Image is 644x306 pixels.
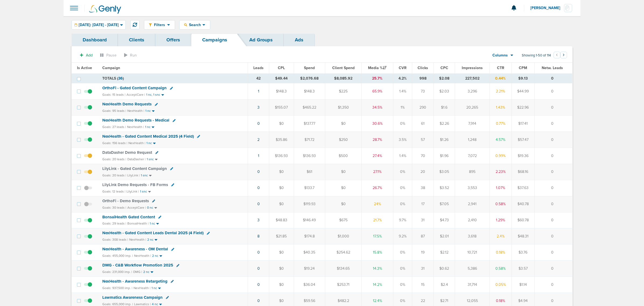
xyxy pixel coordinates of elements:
[127,173,140,177] small: LilyLink |
[455,261,490,277] td: 5,386
[534,261,572,277] td: 0
[412,277,434,293] td: 15
[455,277,490,293] td: 31,714
[492,53,508,58] span: Columns
[362,73,393,83] td: 25.7%
[102,247,168,251] span: NexHealth - Awareness - OM Dental
[393,116,412,132] td: 0%
[455,180,490,196] td: 3,553
[412,116,434,132] td: 61
[257,121,260,126] a: 0
[269,261,294,277] td: $0
[512,196,534,212] td: $40.78
[522,53,551,58] span: Showing 1-50 of 114
[393,196,412,212] td: 0%
[534,180,572,196] td: 0
[455,228,490,244] td: 3,618
[332,66,355,70] span: Client Spend
[393,99,412,116] td: 1%
[412,212,434,228] td: 31
[102,86,167,90] span: OrthoFi - Gated Content Campaign
[102,125,126,129] small: Goals: 27 leads |
[294,148,325,164] td: $136.93
[534,228,572,244] td: 0
[440,66,448,70] span: CPC
[102,141,127,145] small: Goals: 156 leads |
[534,244,572,261] td: 0
[412,83,434,99] td: 73
[455,99,490,116] td: 20,265
[129,238,146,241] small: NexHealth |
[362,164,393,180] td: 27.1%
[362,244,393,261] td: 15.8%
[455,116,490,132] td: 7,914
[294,244,325,261] td: $40.35
[152,23,167,27] span: Filters
[362,277,393,293] td: 14.2%
[102,166,167,171] span: LilyLink - Gated Content Campaign
[248,73,269,83] td: 42
[393,261,412,277] td: 0%
[269,180,294,196] td: $0
[325,212,362,228] td: $675
[434,244,455,261] td: $2.12
[434,148,455,164] td: $1.96
[152,254,158,258] small: 2 nc
[512,164,534,180] td: $68.16
[257,169,260,174] a: 0
[412,132,434,148] td: 57
[534,196,572,212] td: 0
[399,66,407,70] span: CVR
[534,277,572,293] td: 0
[490,212,512,228] td: 1.29%
[257,266,260,271] a: 0
[534,148,572,164] td: 0
[118,34,155,46] a: Clients
[512,228,534,244] td: $48.31
[434,261,455,277] td: $0.62
[140,190,147,194] small: 1 snc
[269,244,294,261] td: $0
[362,148,393,164] td: 27.4%
[102,279,167,284] span: NexHealth - Awareness Retargeting
[393,148,412,164] td: 1.4%
[412,99,434,116] td: 290
[102,295,163,300] span: Lawmatics Awareness Campaign
[368,66,387,70] span: Media %
[102,238,128,242] small: Goals: 308 leads |
[257,218,260,222] a: 3
[127,157,146,161] small: DataDasher |
[362,228,393,244] td: 17.5%
[294,228,325,244] td: $174.8
[325,99,362,116] td: $1,350
[325,196,362,212] td: $0
[304,66,315,70] span: Spend
[455,244,490,261] td: 10,721
[393,73,412,83] td: 4.2%
[325,277,362,293] td: $253.71
[102,230,204,235] span: NexHealth - Gated Content Leads Dental 2025 (4 Field)
[325,116,362,132] td: $0
[393,212,412,228] td: 9.7%
[490,164,512,180] td: 2.23%
[257,137,260,142] a: 2
[294,164,325,180] td: $61
[542,66,563,70] span: Netw. Leads
[102,182,168,187] span: LilyLink Demo Requests - FB Forms
[127,109,144,113] small: NexHealth |
[102,215,155,219] span: BonsaiHealth Gated Content
[102,66,120,70] span: Campaign
[418,66,428,70] span: Clicks
[145,125,150,129] small: 1 nc
[512,148,534,164] td: $19.36
[269,132,294,148] td: $35.86
[512,83,534,99] td: $44.99
[455,164,490,180] td: 895
[191,34,238,46] a: Campaigns
[497,66,504,70] span: CTR
[412,261,434,277] td: 31
[412,180,434,196] td: 38
[146,93,160,97] small: 1 nc, 1 snc
[294,180,325,196] td: $133.7
[434,180,455,196] td: $3.52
